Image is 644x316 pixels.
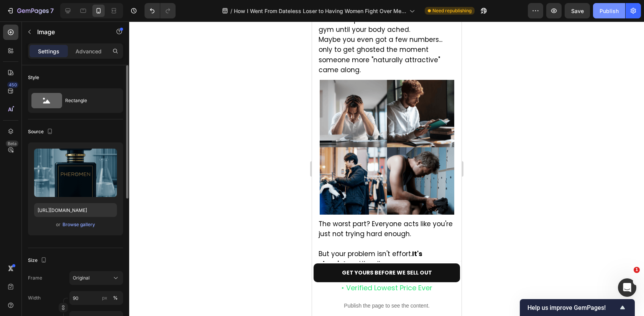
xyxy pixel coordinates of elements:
[102,294,107,301] div: px
[634,267,640,273] span: 1
[69,271,123,285] button: Original
[7,82,18,88] div: 450
[28,74,39,81] div: Style
[65,92,112,109] div: Rectangle
[527,303,627,312] button: Show survey - Help us improve GemPages!
[234,7,406,15] span: How I Went From Dateless Loser to Having Women Fight Over Me…
[593,3,625,18] button: Publish
[56,220,61,229] span: or
[565,3,590,18] button: Save
[113,294,118,301] div: %
[100,293,109,303] button: %
[3,3,57,18] button: 7
[38,47,59,55] p: Settings
[111,293,120,303] button: px
[62,221,95,228] button: Browse gallery
[34,203,117,217] input: https://example.com/image.jpg
[50,6,54,15] p: 7
[230,7,232,15] span: /
[28,127,54,137] div: Source
[62,221,95,228] div: Browse gallery
[28,275,42,281] label: Frame
[145,3,176,18] div: Undo/Redo
[618,278,636,297] iframe: Intercom live chat
[73,275,90,281] span: Original
[6,141,18,147] div: Beta
[571,8,584,14] span: Save
[34,149,117,197] img: preview-image
[76,47,102,55] p: Advanced
[28,294,41,301] label: Width
[69,291,123,305] input: px%
[527,304,618,311] span: Help us improve GemPages!
[37,27,102,36] p: Image
[432,7,472,14] span: Need republishing
[28,255,48,266] div: Size
[312,22,462,316] iframe: To enrich screen reader interactions, please activate Accessibility in Grammarly extension settings
[600,7,619,15] div: Publish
